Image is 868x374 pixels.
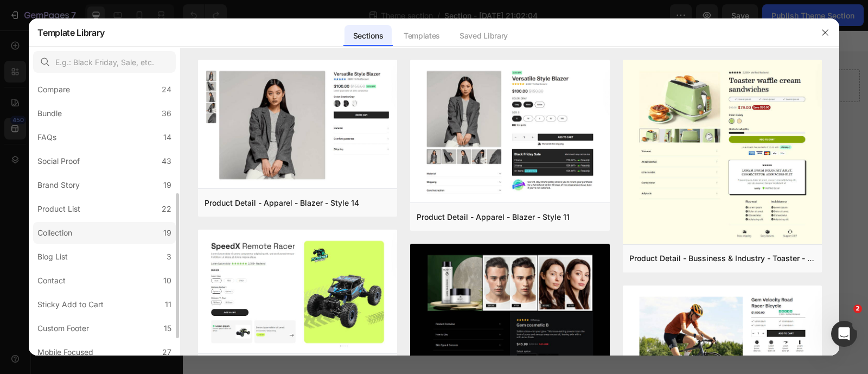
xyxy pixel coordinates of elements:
img: pd16.png [410,60,609,205]
div: Mobile Focused [37,346,93,359]
div: 10 [163,274,171,287]
img: pd30.png [198,230,397,356]
div: Collection [37,226,72,239]
h2: Template Library [37,18,104,47]
div: 27 [162,346,171,359]
div: Drop element here [321,51,378,60]
div: 24 [162,83,171,96]
div: Compare [37,83,70,96]
div: Templates [395,25,449,47]
div: 3 [167,250,171,263]
div: Product Detail - Apparel - Blazer - Style 11 [417,211,570,224]
div: 19 [163,179,171,192]
iframe: Intercom live chat [831,321,857,347]
div: Brand Story [37,179,80,192]
div: Social Proof [37,155,80,168]
div: FAQs [37,131,56,144]
div: Custom Footer [37,322,89,335]
div: 14 [163,131,171,144]
div: 11 [165,298,171,311]
div: Saved Library [451,25,516,47]
div: Sections [344,25,392,47]
div: 22 [162,202,171,215]
img: pd33.png [623,60,822,246]
div: Blog List [37,250,68,263]
span: 2 [853,305,862,313]
div: 19 [163,226,171,239]
div: Product Detail - Apparel - Blazer - Style 14 [205,196,359,210]
div: Bundle [37,107,62,120]
div: 43 [162,155,171,168]
div: Product Detail - Bussiness & Industry - Toaster - Style 33 [629,252,815,265]
input: E.g.: Black Friday, Sale, etc. [33,51,176,73]
div: 15 [164,322,171,335]
div: Sticky Add to Cart [37,298,104,311]
div: 36 [162,107,171,120]
img: pd19.png [198,60,397,191]
div: Product List [37,202,80,215]
div: Contact [37,274,66,287]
